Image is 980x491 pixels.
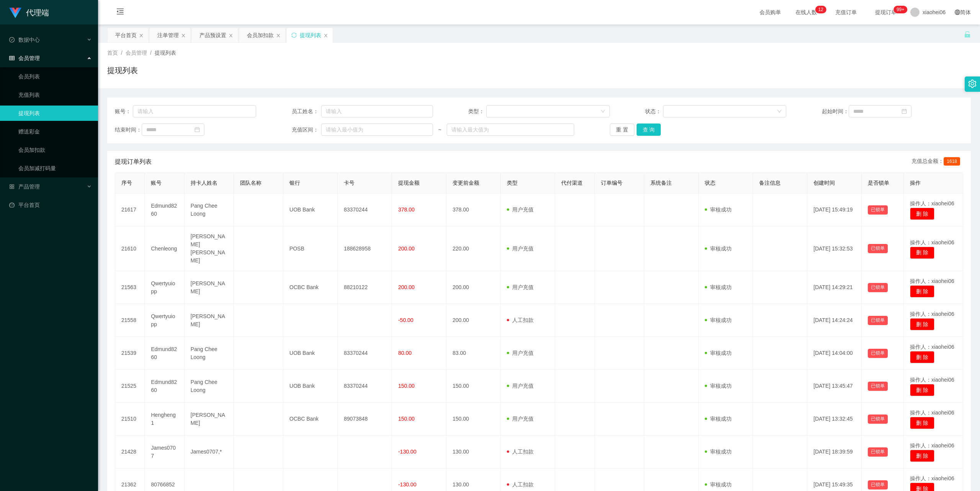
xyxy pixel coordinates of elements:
[815,6,826,13] sup: 12
[433,126,447,134] span: ~
[338,337,392,370] td: 83370244
[813,180,835,186] span: 创建时间
[807,337,862,370] td: [DATE] 14:04:00
[338,193,392,226] td: 83370244
[115,370,145,403] td: 21525
[151,180,162,186] span: 账号
[910,450,934,462] button: 删 除
[292,126,322,134] span: 充值区间：
[398,481,416,488] span: -130.00
[115,403,145,436] td: 21510
[107,50,118,56] span: 首页
[964,31,971,38] i: 图标: unlock
[18,87,92,102] a: 充值列表
[398,284,415,290] span: 200.00
[18,69,92,84] a: 会员列表
[155,50,176,56] span: 提现列表
[185,271,234,304] td: [PERSON_NAME]
[9,37,40,43] span: 数据中心
[902,109,907,114] i: 图标: calendar
[323,33,328,38] i: 图标: close
[868,244,888,253] button: 已锁单
[18,106,92,121] a: 提现列表
[194,127,200,132] i: 图标: calendar
[868,447,888,457] button: 已锁单
[910,285,934,298] button: 删 除
[139,33,144,38] i: 图标: close
[398,416,415,422] span: 150.00
[910,239,954,245] span: 操作人：xiaohei06
[283,403,338,436] td: OCBC Bank
[157,28,179,42] div: 注单管理
[910,318,934,330] button: 删 除
[145,403,184,436] td: Hengheng1
[338,370,392,403] td: 83370244
[291,33,297,38] i: 图标: sync
[507,350,534,356] span: 用户充值
[910,442,954,449] span: 操作人：xiaohei06
[446,193,501,226] td: 378.00
[9,184,40,190] span: 产品管理
[398,317,413,323] span: -50.00
[107,0,133,25] i: 图标: menu-fold
[181,33,186,38] i: 图标: close
[446,304,501,337] td: 200.00
[145,436,184,468] td: James0707
[507,245,534,252] span: 用户充值
[145,271,184,304] td: Qwertyuiopp
[115,107,133,115] span: 账号：
[807,436,862,468] td: [DATE] 18:39:59
[968,80,977,88] i: 图标: setting
[185,403,234,436] td: [PERSON_NAME]
[807,271,862,304] td: [DATE] 14:29:21
[910,417,934,429] button: 删 除
[185,337,234,370] td: Pang Chee Loong
[185,193,234,226] td: Pang Chee Loong
[185,226,234,271] td: [PERSON_NAME] [PERSON_NAME]
[955,10,960,15] i: 图标: global
[507,317,534,323] span: 人工扣款
[398,180,420,186] span: 提现金额
[321,105,433,117] input: 请输入
[115,436,145,468] td: 21428
[133,105,256,117] input: 请输入
[115,337,145,370] td: 21539
[910,344,954,350] span: 操作人：xiaohei06
[910,278,954,284] span: 操作人：xiaohei06
[283,193,338,226] td: UOB Bank
[645,107,663,115] span: 状态：
[121,50,122,56] span: /
[893,6,907,13] sup: 1128
[910,410,954,416] span: 操作人：xiaohei06
[338,271,392,304] td: 88210122
[807,193,862,226] td: [DATE] 15:49:19
[705,416,732,422] span: 审核成功
[199,28,226,42] div: 产品预设置
[452,180,479,186] span: 变更前金额
[18,124,92,139] a: 赠送彩金
[398,383,415,389] span: 150.00
[398,206,415,213] span: 378.00
[910,180,921,186] span: 操作
[115,304,145,337] td: 21558
[705,206,732,213] span: 审核成功
[944,157,960,166] span: 1618
[185,436,234,468] td: James0707,*
[18,161,92,176] a: 会员加减打码量
[191,180,217,186] span: 持卡人姓名
[507,206,534,213] span: 用户充值
[705,317,732,323] span: 审核成功
[240,180,261,186] span: 团队名称
[561,180,583,186] span: 代付渠道
[705,350,732,356] span: 审核成功
[871,10,900,15] span: 提现订单
[9,9,49,15] a: 代理端
[868,349,888,358] button: 已锁单
[115,28,137,42] div: 平台首页
[507,481,534,488] span: 人工扣款
[9,55,40,61] span: 会员管理
[9,55,15,61] i: 图标: table
[447,124,574,136] input: 请输入最大值为
[321,124,433,136] input: 请输入最小值为
[150,50,152,56] span: /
